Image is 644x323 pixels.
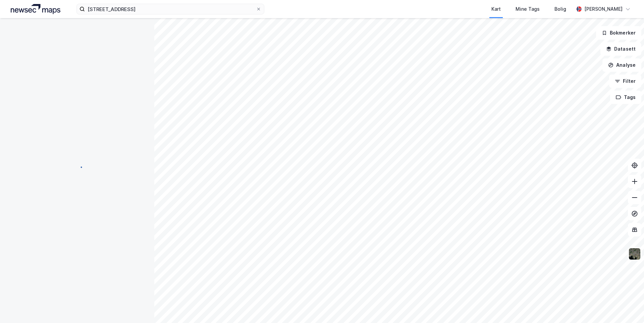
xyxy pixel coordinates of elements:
button: Analyse [602,58,641,72]
div: Kontrollprogram for chat [610,291,644,323]
img: logo.a4113a55bc3d86da70a041830d287a7e.svg [11,4,60,14]
iframe: Chat Widget [610,291,644,323]
input: Søk på adresse, matrikkel, gårdeiere, leietakere eller personer [85,4,256,14]
div: Bolig [554,5,566,13]
div: [PERSON_NAME] [584,5,623,13]
button: Filter [609,74,641,88]
img: 9k= [628,248,641,260]
button: Datasett [600,42,641,56]
button: Tags [610,91,641,104]
button: Bokmerker [596,26,641,40]
div: Kart [491,5,501,13]
img: spinner.a6d8c91a73a9ac5275cf975e30b51cfb.svg [72,161,83,172]
div: Mine Tags [516,5,540,13]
